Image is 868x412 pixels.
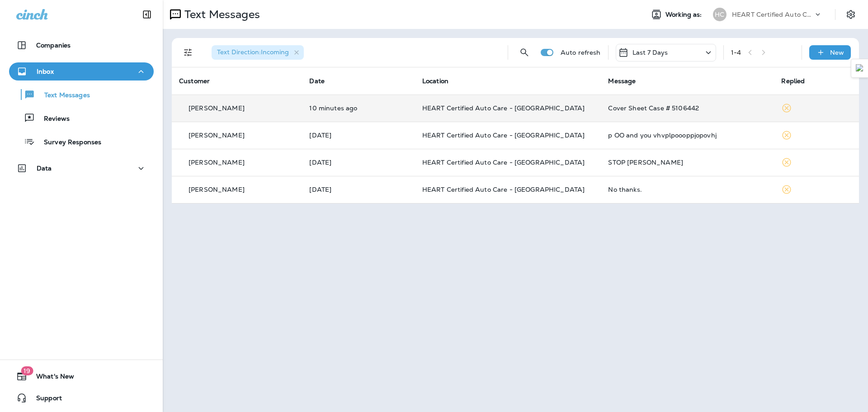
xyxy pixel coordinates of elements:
span: HEART Certified Auto Care - [GEOGRAPHIC_DATA] [422,131,585,139]
div: p OO and you vhvplpoooppjopovhj [608,132,767,139]
p: Text Messages [181,8,260,21]
p: [PERSON_NAME] [189,186,245,193]
span: Replied [781,77,805,85]
button: 19What's New [9,367,154,385]
span: Working as: [665,11,704,19]
span: HEART Certified Auto Care - [GEOGRAPHIC_DATA] [422,185,585,194]
p: Survey Responses [35,138,101,147]
button: Search Messages [515,43,533,62]
button: Data [9,159,154,177]
p: Companies [36,42,71,49]
button: Collapse Sidebar [134,5,160,24]
p: [PERSON_NAME] [189,132,245,139]
p: Aug 20, 2025 01:15 PM [309,132,408,139]
p: Data [37,165,52,172]
button: Text Messages [9,85,154,104]
p: New [830,49,844,56]
div: Text Direction:Incoming [212,45,304,60]
span: 19 [21,366,33,375]
div: 1 - 4 [731,49,741,56]
button: Survey Responses [9,132,154,151]
p: HEART Certified Auto Care [732,11,813,18]
span: What's New [27,373,74,384]
button: Inbox [9,62,154,81]
div: No thanks. [608,186,767,193]
p: Text Messages [35,91,90,100]
div: HC [713,8,726,21]
button: Filters [179,43,197,62]
p: Last 7 Days [632,49,668,56]
div: STOP Michael Jackson [608,159,767,166]
span: HEART Certified Auto Care - [GEOGRAPHIC_DATA] [422,158,585,166]
p: Aug 18, 2025 09:05 AM [309,186,408,193]
span: Customer [179,77,210,85]
button: Companies [9,36,154,54]
span: Location [422,77,448,85]
p: Aug 18, 2025 04:34 PM [309,159,408,166]
p: Reviews [35,115,70,123]
span: HEART Certified Auto Care - [GEOGRAPHIC_DATA] [422,104,585,112]
button: Reviews [9,109,154,128]
span: Date [309,77,325,85]
span: Message [608,77,636,85]
img: Detect Auto [856,64,864,72]
p: [PERSON_NAME] [189,159,245,166]
div: Cover Sheet Case # 5106442 [608,104,767,112]
span: Text Direction : Incoming [217,48,289,56]
p: Inbox [37,68,54,75]
p: [PERSON_NAME] [189,104,245,112]
button: Support [9,389,154,407]
p: Aug 22, 2025 11:16 AM [309,104,408,112]
p: Auto refresh [561,49,601,56]
span: Support [27,394,62,405]
button: Settings [843,6,859,23]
